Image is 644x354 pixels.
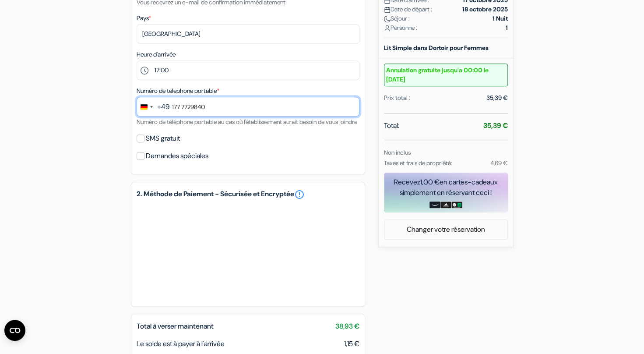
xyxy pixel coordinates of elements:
[483,121,508,130] strong: 35,39 €
[429,202,440,209] img: amazon-card-no-text.png
[384,25,391,32] img: user_icon.svg
[137,14,151,23] label: Pays
[384,221,507,238] a: Changer votre réservation
[462,5,508,14] strong: 18 octobre 2025
[137,118,357,126] small: Numéro de téléphone portable au cas où l'établissement aurait besoin de vous joindre
[490,159,507,167] small: 4,69 €
[137,189,359,200] h5: 2. Méthode de Paiement - Sécurisée et Encryptée
[451,202,462,209] img: uber-uber-eats-card.png
[384,16,391,22] img: moon.svg
[384,14,410,23] span: Séjour :
[137,50,176,59] label: Heure d'arrivée
[4,320,25,341] button: CMP-Widget öffnen
[146,132,180,145] label: SMS gratuit
[384,149,411,156] small: Non inclus
[384,93,410,103] div: Prix total :
[137,97,359,117] input: 1512 3456789
[506,23,508,32] strong: 1
[384,159,452,167] small: Taxes et frais de propriété:
[157,102,169,112] div: +49
[135,202,361,301] iframe: Cadre de saisie sécurisé pour le paiement
[384,120,399,131] span: Total:
[137,97,169,116] button: Change country, selected Germany (+49)
[486,93,508,103] div: 35,39 €
[384,44,489,52] b: Lit Simple dans Dortoir pour Femmes
[137,86,219,96] label: Numéro de telephone portable
[294,189,305,200] a: error_outline
[344,339,359,349] span: 1,15 €
[384,7,391,13] img: calendar.svg
[137,339,225,348] span: Le solde est à payer à l'arrivée
[146,150,208,162] label: Demandes spéciales
[384,177,508,198] div: Recevez en cartes-cadeaux simplement en réservant ceci !
[440,202,451,209] img: adidas-card.png
[137,322,214,331] span: Total à verser maintenant
[493,14,508,23] strong: 1 Nuit
[384,5,432,14] span: Date de départ :
[335,321,359,332] span: 38,93 €
[384,23,417,32] span: Personne :
[384,64,508,86] small: Annulation gratuite jusqu'a 00:00 le [DATE]
[420,177,440,187] span: 1,00 €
